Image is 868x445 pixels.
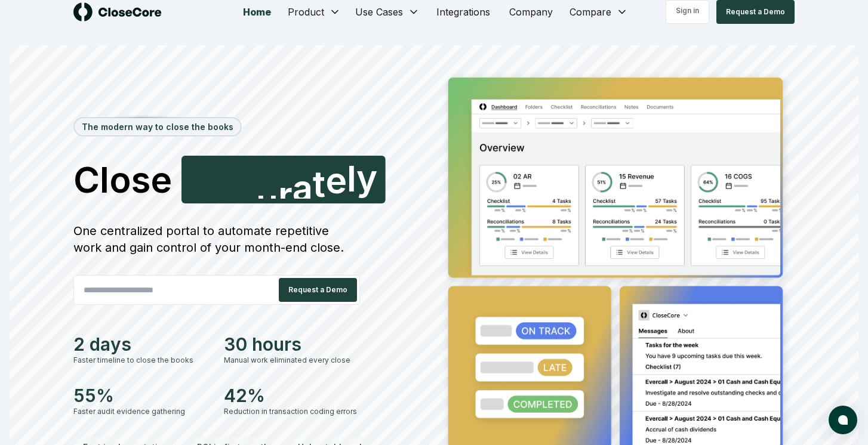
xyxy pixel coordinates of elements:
[279,278,357,302] button: Request a Demo
[73,2,162,21] img: logo
[278,177,293,212] span: r
[75,118,241,135] div: The modern way to close the books
[256,184,278,220] span: u
[224,355,360,366] div: Manual work eliminated every close
[356,160,377,196] span: y
[224,385,360,406] div: 42%
[829,406,857,434] button: atlas-launcher
[73,162,172,197] span: Close
[214,196,235,232] span: c
[288,5,324,19] span: Product
[73,333,210,355] div: 2 days
[293,170,313,206] span: a
[355,5,403,19] span: Use Cases
[224,406,360,417] div: Reduction in transaction coding errors
[73,222,360,256] div: One centralized portal to automate repetitive work and gain control of your month-end close.
[325,162,347,198] span: e
[570,5,611,19] span: Compare
[189,196,214,232] span: A
[313,166,325,202] span: t
[235,191,256,227] span: c
[73,406,210,417] div: Faster audit evidence gathering
[73,385,210,406] div: 55%
[73,355,210,366] div: Faster timeline to close the books
[347,160,356,196] span: l
[224,333,360,355] div: 30 hours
